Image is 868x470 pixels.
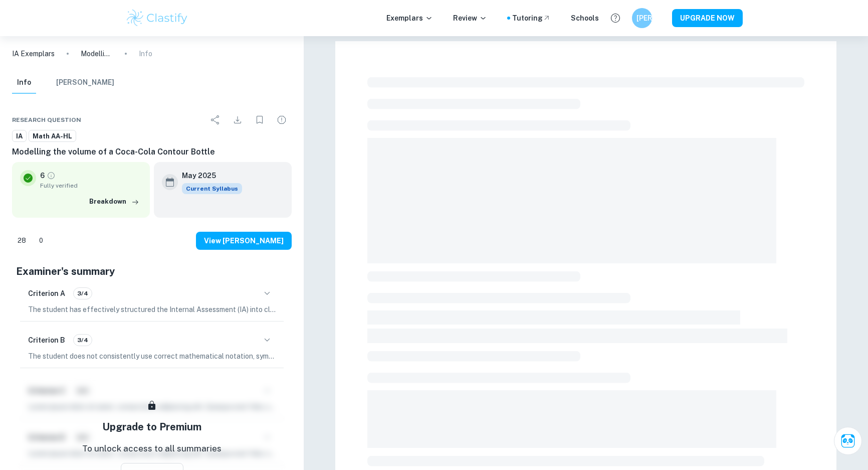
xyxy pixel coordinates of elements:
[632,8,652,28] button: [PERSON_NAME]
[12,233,32,249] div: Like
[139,48,152,59] p: Info
[636,13,648,24] h6: [PERSON_NAME]
[196,232,292,250] button: View [PERSON_NAME]
[34,236,49,246] span: 0
[205,110,226,130] div: Share
[29,130,76,142] a: Math AA-HL
[28,335,65,346] h6: Criterion B
[28,351,276,362] p: The student does not consistently use correct mathematical notation, symbols, and terminology, wh...
[40,181,142,190] span: Fully verified
[13,131,26,141] span: IA
[40,170,45,181] p: 6
[81,48,113,59] p: Modelling the volume of a Coca-Cola Contour Bottle
[102,419,201,434] h5: Upgrade to Premium
[74,289,92,298] span: 3/4
[125,8,189,28] img: Clastify logo
[386,13,433,24] p: Exemplars
[250,110,270,130] div: Bookmark
[28,288,65,299] h6: Criterion A
[571,13,599,24] a: Schools
[672,9,743,27] button: UPGRADE NOW
[56,72,114,94] button: [PERSON_NAME]
[12,146,292,158] h6: Modelling the volume of a Coca-Cola Contour Bottle
[12,72,36,94] button: Info
[12,130,27,142] a: IA
[834,427,862,455] button: Ask Clai
[228,110,248,130] div: Download
[12,48,55,59] a: IA Exemplars
[12,236,32,246] span: 28
[47,171,56,180] a: Grade fully verified
[12,115,81,124] span: Research question
[182,183,242,194] span: Current Syllabus
[28,304,276,315] p: The student has effectively structured the Internal Assessment (IA) into clear sections, includin...
[272,110,292,130] div: Report issue
[607,10,624,27] button: Help and Feedback
[34,233,49,249] div: Dislike
[74,336,92,345] span: 3/4
[16,264,288,279] h5: Examiner's summary
[182,183,242,194] div: This exemplar is based on the current syllabus. Feel free to refer to it for inspiration/ideas wh...
[82,442,222,455] p: To unlock access to all summaries
[87,194,142,209] button: Breakdown
[453,13,487,24] p: Review
[29,131,76,141] span: Math AA-HL
[182,170,234,181] h6: May 2025
[512,13,551,24] a: Tutoring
